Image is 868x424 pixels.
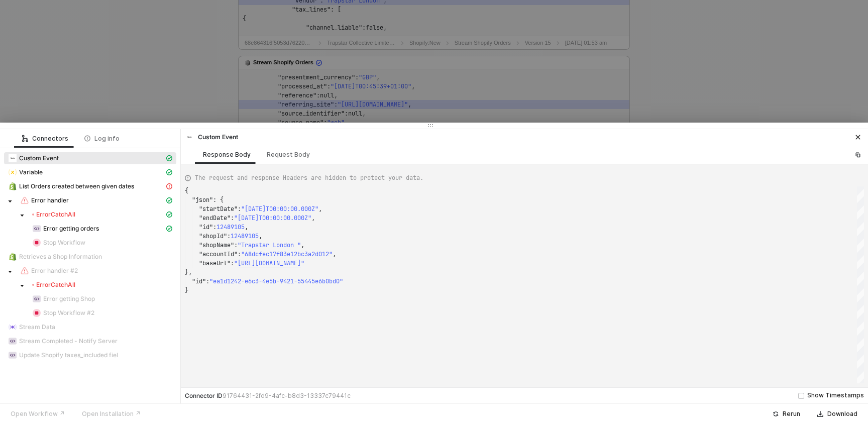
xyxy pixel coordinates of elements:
span: icon-success-page [773,411,779,417]
span: Error handler [16,194,176,206]
span: Stop Workflow [43,239,85,247]
div: Connectors [22,135,68,143]
span: : [231,214,234,222]
div: Request Body [267,151,310,159]
span: icon-download [817,411,823,417]
span: : [213,223,216,231]
span: : [227,232,231,240]
span: Retrieves a Shop Information [4,251,176,263]
span: "Trapstar London " [238,241,301,249]
span: : [238,205,241,213]
span: Stop Workflow #2 [43,309,94,317]
button: Open Installation ↗ [75,408,147,420]
img: integration-icon [21,196,29,204]
div: Response Body [203,151,251,159]
span: Error getting Shop [43,295,95,303]
div: Error CatchAll [32,210,75,219]
span: Variable [19,168,43,176]
div: Rerun [783,410,800,418]
span: Update Shopify taxes_included fiel [4,349,176,361]
span: : { [213,196,224,204]
span: icon-copy-paste [855,152,861,158]
span: Stream Data [19,323,55,331]
span: : [234,241,238,249]
span: , [301,241,304,249]
span: "endDate" [199,214,231,222]
span: "[DATE]T00:00:00.000Z" [241,205,318,213]
button: Rerun [766,408,807,420]
span: }, [185,268,192,276]
span: "68dcfec17f83e12bc3a2d012" [241,250,333,258]
span: "accountId" [199,250,238,258]
span: : [231,259,234,267]
span: Error handler #2 [16,265,176,277]
span: Stop Workflow [28,237,176,249]
button: Open Workflow ↗ [4,408,71,420]
img: integration-icon [9,323,17,331]
span: [URL][DOMAIN_NAME] [238,259,301,267]
div: Connector ID [185,392,351,400]
div: Download [827,410,857,418]
img: integration-icon [33,239,41,247]
span: "id" [192,277,206,285]
span: " [234,259,238,267]
span: , [259,232,262,240]
span: Custom Event [4,152,176,164]
span: icon-cards [166,197,172,203]
img: integration-icon [9,182,17,190]
span: caret-down [8,199,13,204]
span: "baseUrl" [199,259,231,267]
button: Download [811,408,864,420]
span: List Orders created between given dates [4,180,176,192]
span: Error getting orders [43,225,99,233]
span: : [206,277,209,285]
span: Stream Data [4,321,176,333]
img: integration-icon [21,267,29,275]
span: Error handler [31,196,69,204]
img: integration-icon [33,295,41,303]
span: } [185,286,188,294]
span: Update Shopify taxes_included fiel [19,351,118,359]
span: icon-close [855,134,861,140]
div: Custom Event [185,133,238,142]
img: integration-icon [9,337,17,345]
span: "startDate" [199,205,238,213]
span: Variable [4,166,176,178]
span: 91764431-2fd9-4afc-b8d3-13337c79441c [223,392,351,399]
span: caret-down [20,283,25,288]
img: integration-icon [9,253,17,261]
img: integration-icon [33,309,41,317]
span: icon-cards [166,155,172,161]
span: "shopName" [199,241,234,249]
span: icon-logic [22,136,28,142]
span: icon-cards [166,211,172,218]
span: Error getting orders [28,223,176,235]
span: "shopId" [199,232,227,240]
span: , [245,223,248,231]
img: integration-icon [9,168,17,176]
img: integration-icon [9,351,17,359]
span: Error getting Shop [28,293,176,305]
span: "json" [192,196,213,204]
span: caret-down [20,213,25,218]
span: "id" [199,223,213,231]
span: Error handler #2 [31,267,78,275]
span: icon-drag-indicator [427,123,433,129]
span: icon-cards [166,226,172,232]
span: "[DATE]T00:00:00.000Z" [234,214,311,222]
span: , [318,205,322,213]
span: Stream Completed - Notify Server [19,337,118,345]
span: { [185,187,188,195]
img: integration-icon [9,154,17,162]
span: icon-exclamation [166,183,172,189]
span: " [301,259,304,267]
span: , [311,214,315,222]
span: : [238,250,241,258]
span: caret-down [8,269,13,274]
span: Custom Event [19,154,59,162]
span: Stop Workflow #2 [28,307,176,319]
span: icon-cards [166,169,172,175]
span: Retrieves a Shop Information [19,253,102,261]
img: integration-icon [185,133,193,141]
